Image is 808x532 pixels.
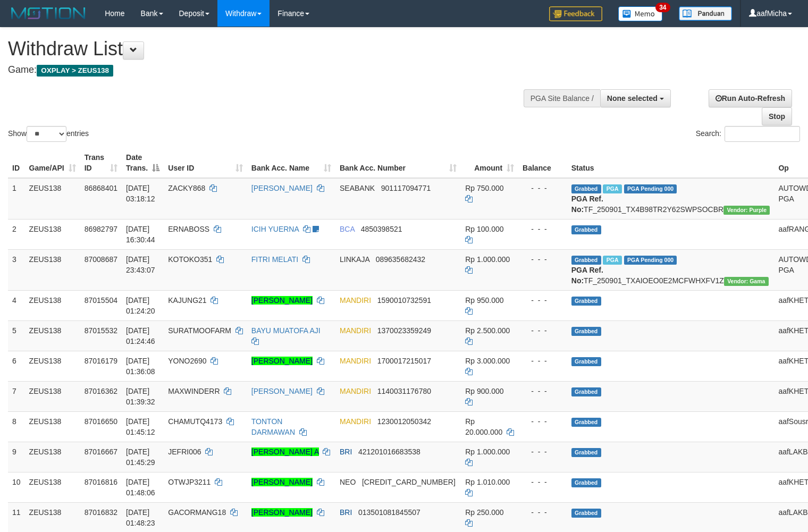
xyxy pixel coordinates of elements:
span: [DATE] 01:24:46 [126,326,155,345]
span: Copy 901117094771 to clipboard [381,184,431,192]
span: NEO [340,478,356,486]
div: PGA Site Balance / [524,89,600,107]
th: Game/API: activate to sort column ascending [25,148,80,178]
b: PGA Ref. No: [571,266,603,285]
b: PGA Ref. No: [571,195,603,214]
span: BRI [340,508,352,517]
th: Amount: activate to sort column ascending [461,148,518,178]
th: Status [567,148,775,178]
span: 87016362 [85,387,117,395]
div: - - - [523,295,563,306]
span: [DATE] 01:24:20 [126,296,155,315]
span: CHAMUTQ4173 [168,417,222,426]
span: Rp 1.010.000 [465,478,510,486]
span: Grabbed [571,225,601,234]
div: - - - [523,356,563,366]
th: Trans ID: activate to sort column ascending [80,148,122,178]
td: 8 [8,411,25,442]
span: Rp 100.000 [465,225,503,233]
span: 86868401 [85,184,117,192]
span: 87015504 [85,296,117,305]
span: Copy 421201016683538 to clipboard [358,447,420,456]
a: FITRI MELATI [251,255,298,264]
h4: Game: [8,65,528,75]
td: ZEUS138 [25,472,80,502]
span: Rp 1.000.000 [465,255,510,264]
img: MOTION_logo.png [8,5,89,21]
span: 87016179 [85,357,117,365]
a: [PERSON_NAME] [251,508,313,517]
span: SEABANK [340,184,375,192]
span: ERNABOSS [168,225,209,233]
span: 87016816 [85,478,117,486]
td: 6 [8,351,25,381]
div: - - - [523,183,563,193]
a: [PERSON_NAME] [251,357,313,365]
span: Copy 1370023359249 to clipboard [377,326,431,335]
span: Grabbed [571,297,601,306]
span: Grabbed [571,387,601,396]
span: Marked by aafchomsokheang [603,256,621,265]
span: OXPLAY > ZEUS138 [37,65,113,77]
td: 3 [8,249,25,290]
span: 34 [655,3,670,12]
span: KAJUNG21 [168,296,206,305]
span: MANDIRI [340,296,371,305]
th: Bank Acc. Name: activate to sort column ascending [247,148,335,178]
span: JEFRI006 [168,447,201,456]
span: MANDIRI [340,417,371,426]
span: Rp 250.000 [465,508,503,517]
span: Vendor URL: https://trx4.1velocity.biz [723,206,770,215]
td: TF_250901_TXAIOEO0E2MCFWHXFV1Z [567,249,775,290]
span: Grabbed [571,418,601,427]
div: - - - [523,254,563,265]
span: ZACKY868 [168,184,205,192]
td: 7 [8,381,25,411]
div: - - - [523,477,563,487]
span: [DATE] 23:43:07 [126,255,155,274]
span: Copy 013501081845507 to clipboard [358,508,420,517]
img: Button%20Memo.svg [618,6,663,21]
span: PGA Pending [624,184,677,193]
a: TONTON DARMAWAN [251,417,295,436]
img: Feedback.jpg [549,6,602,21]
span: Grabbed [571,184,601,193]
span: PGA Pending [624,256,677,265]
span: Copy 1140031176780 to clipboard [377,387,431,395]
div: - - - [523,507,563,518]
input: Search: [725,126,800,142]
td: 2 [8,219,25,249]
span: Grabbed [571,256,601,265]
span: 87016667 [85,447,117,456]
select: Showentries [27,126,66,142]
img: panduan.png [679,6,732,21]
span: [DATE] 16:30:44 [126,225,155,244]
a: [PERSON_NAME] [251,184,313,192]
div: - - - [523,416,563,427]
span: Copy 089635682432 to clipboard [376,255,425,264]
span: Rp 1.000.000 [465,447,510,456]
span: Copy 5859459282348027 to clipboard [362,478,456,486]
td: ZEUS138 [25,411,80,442]
span: 86982797 [85,225,117,233]
span: YONO2690 [168,357,206,365]
span: MANDIRI [340,326,371,335]
span: Rp 950.000 [465,296,503,305]
a: BAYU MUATOFA AJI [251,326,321,335]
a: [PERSON_NAME] [251,387,313,395]
span: 87008687 [85,255,117,264]
span: None selected [607,94,658,103]
td: ZEUS138 [25,442,80,472]
span: Copy 1700017215017 to clipboard [377,357,431,365]
span: [DATE] 01:36:08 [126,357,155,376]
td: ZEUS138 [25,381,80,411]
span: Marked by aaftrukkakada [603,184,621,193]
span: GACORMANG18 [168,508,226,517]
th: User ID: activate to sort column ascending [164,148,247,178]
span: Copy 4850398521 to clipboard [361,225,402,233]
span: Rp 900.000 [465,387,503,395]
a: [PERSON_NAME] [251,478,313,486]
span: Copy 1230012050342 to clipboard [377,417,431,426]
a: ICIH YUERNA [251,225,299,233]
span: [DATE] 01:39:32 [126,387,155,406]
